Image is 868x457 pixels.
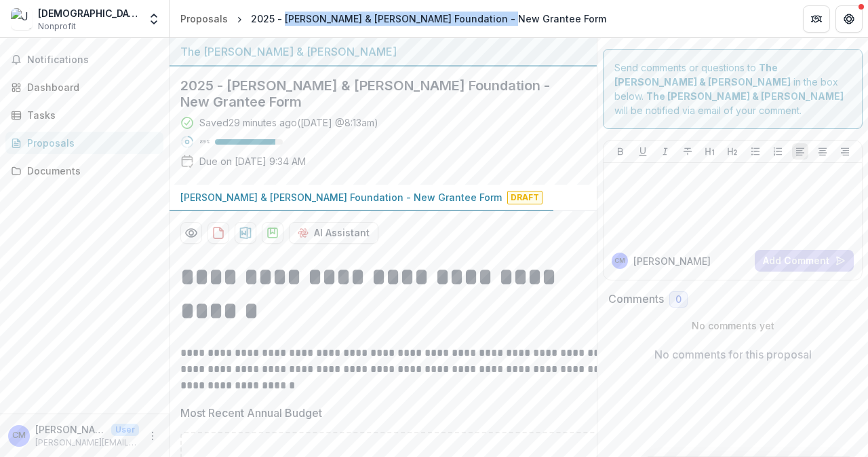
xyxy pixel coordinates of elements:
[814,143,831,160] button: Align Center
[633,254,711,268] p: [PERSON_NAME]
[657,143,673,160] button: Italicize
[144,5,163,33] button: Open entity switcher
[5,76,163,98] a: Dashboard
[262,222,283,244] button: download-proposal
[747,143,764,160] button: Bullet List
[770,143,786,160] button: Ordered List
[803,5,830,33] button: Partners
[27,164,153,178] div: Documents
[251,12,606,26] div: 2025 - [PERSON_NAME] & [PERSON_NAME] Foundation - New Grantee Form
[199,154,306,168] p: Due on [DATE] 9:34 AM
[199,137,210,147] p: 89 %
[144,428,161,444] button: More
[835,5,863,33] button: Get Help
[180,190,502,204] p: [PERSON_NAME] & [PERSON_NAME] Foundation - New Grantee Form
[11,8,33,30] img: Jesuit Refugee Service USA
[199,115,378,130] div: Saved 29 minutes ago ( [DATE] @ 8:13am )
[180,77,564,110] h2: 2025 - [PERSON_NAME] & [PERSON_NAME] Foundation - New Grantee Form
[635,143,651,160] button: Underline
[603,49,863,129] div: Send comments or questions to in the box below. will be notified via email of your comment.
[612,143,629,160] button: Bold
[27,80,153,94] div: Dashboard
[608,318,857,333] p: No comments yet
[27,136,153,150] div: Proposals
[702,143,718,160] button: Heading 1
[180,222,202,244] button: Preview ddccdd63-15c7-49b9-b5ba-a3b2dff029e4-0.pdf
[837,143,853,160] button: Align Right
[646,90,844,102] strong: The [PERSON_NAME] & [PERSON_NAME]
[175,9,233,29] a: Proposals
[654,346,812,363] p: No comments for this proposal
[180,405,322,421] p: Most Recent Annual Budget
[27,54,158,66] span: Notifications
[289,222,378,244] button: AI Assistant
[792,143,808,160] button: Align Left
[5,132,163,154] a: Proposals
[755,250,854,272] button: Add Comment
[180,43,586,60] div: The [PERSON_NAME] & [PERSON_NAME]
[5,160,163,182] a: Documents
[614,257,625,264] div: Chris Moser
[679,143,696,160] button: Strike
[5,104,163,126] a: Tasks
[724,143,741,160] button: Heading 2
[35,437,139,449] p: [PERSON_NAME][EMAIL_ADDRESS][PERSON_NAME][DOMAIN_NAME]
[12,431,26,440] div: Chris Moser
[5,49,163,71] button: Notifications
[208,222,229,244] button: download-proposal
[38,6,139,20] div: [DEMOGRAPHIC_DATA] Refugee Service [GEOGRAPHIC_DATA]
[27,108,153,122] div: Tasks
[180,12,228,26] div: Proposals
[507,191,542,204] span: Draft
[235,222,256,244] button: download-proposal
[175,9,612,29] nav: breadcrumb
[38,20,76,33] span: Nonprofit
[675,294,682,306] span: 0
[608,293,664,306] h2: Comments
[111,424,139,436] p: User
[35,422,106,437] p: [PERSON_NAME]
